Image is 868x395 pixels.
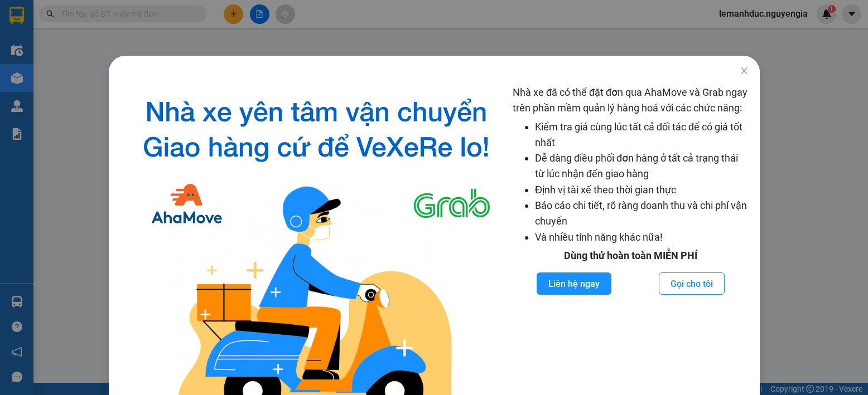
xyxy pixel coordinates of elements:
li: Kiểm tra giá cùng lúc tất cả đối tác để có giá tốt nhất [535,119,749,151]
li: Và nhiều tính năng khác nữa! [535,230,749,245]
div: Dùng thử hoàn toàn MIỄN PHÍ [513,248,749,264]
span: Gọi cho tôi [671,277,713,291]
span: close [740,66,749,75]
li: Định vị tài xế theo thời gian thực [535,182,749,198]
li: Báo cáo chi tiết, rõ ràng doanh thu và chi phí vận chuyển [535,198,749,230]
button: Liên hệ ngay [537,272,611,295]
button: Gọi cho tôi [659,272,725,295]
span: Liên hệ ngay [548,277,600,291]
li: Dễ dàng điều phối đơn hàng ở tất cả trạng thái từ lúc nhận đến giao hàng [535,150,749,182]
button: Close [729,56,760,87]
